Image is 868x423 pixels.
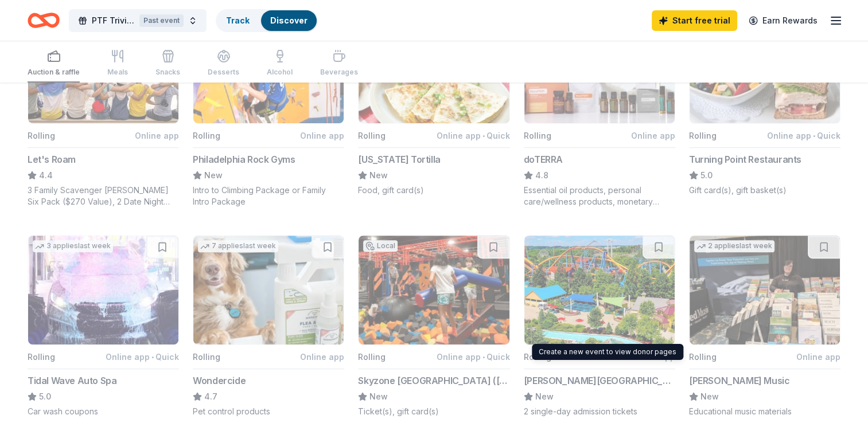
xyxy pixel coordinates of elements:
[532,344,683,360] div: Create a new event to view donor pages
[139,14,184,27] div: Past event
[524,14,675,207] button: Image for doTERRA6 applieslast weekRollingOnline appdoTERRA4.8Essential oil products, personal ca...
[652,10,737,31] a: Start free trial
[28,235,179,417] button: Image for Tidal Wave Auto Spa3 applieslast weekRollingOnline app•QuickTidal Wave Auto Spa5.0Car w...
[193,235,344,417] button: Image for Wondercide7 applieslast weekRollingOnline appWondercide4.7Pet control products
[524,235,675,417] button: Image for Dorney Park & Wildwater KingdomRollingOnline app[PERSON_NAME][GEOGRAPHIC_DATA]New2 sing...
[270,15,308,25] a: Discover
[742,10,824,31] a: Earn Rewards
[216,9,318,32] button: TrackDiscover
[69,9,207,32] button: PTF Trivia Night Fundraiser 2024Past event
[193,14,344,207] button: Image for Philadelphia Rock GymsLocalRollingOnline appPhiladelphia Rock GymsNewIntro to Climbing ...
[358,14,509,196] button: Image for California Tortilla1 applylast weekRollingOnline app•Quick[US_STATE] TortillaNewFood, g...
[689,14,840,196] button: Image for Turning Point RestaurantsTop rated2 applieslast weekRollingOnline app•QuickTurning Poin...
[92,14,135,28] span: PTF Trivia Night Fundraiser 2024
[28,7,60,34] a: Home
[28,14,179,207] button: Image for Let's Roam2 applieslast weekRollingOnline appLet's Roam4.43 Family Scavenger [PERSON_NA...
[689,235,840,417] button: Image for Alfred Music2 applieslast weekRollingOnline app[PERSON_NAME] MusicNewEducational music ...
[358,235,509,417] button: Image for Skyzone Trampoline Park (Pittston)LocalRollingOnline app•QuickSkyzone [GEOGRAPHIC_DATA]...
[226,15,250,25] a: Track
